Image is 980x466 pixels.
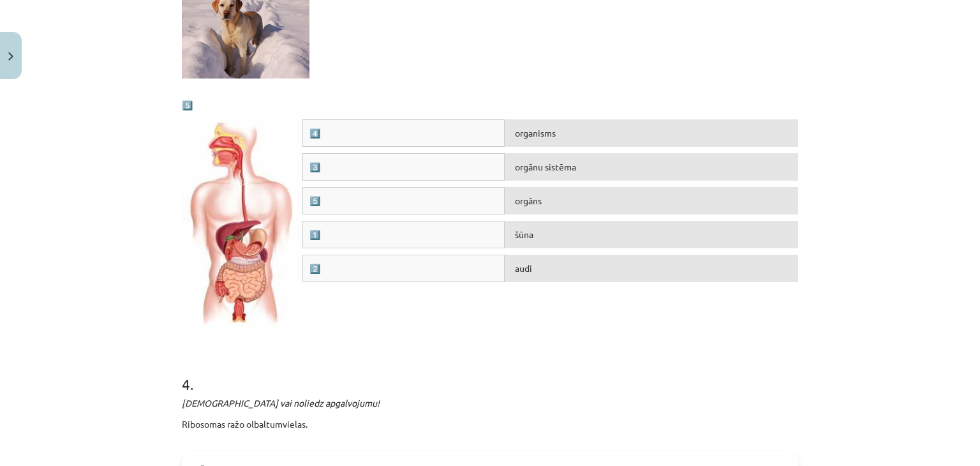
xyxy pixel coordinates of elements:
img: icon-close-lesson-0947bae3869378f0d4975bcd49f059093ad1ed9edebbc8119c70593378902aed.svg [8,52,13,61]
div: orgānu sistēma [505,153,798,181]
div: 2️⃣ [302,255,505,282]
h1: 4 . [182,353,798,393]
div: šūna [505,221,798,248]
div: audi [505,255,798,282]
div: 3️⃣ [302,153,505,181]
p: Ribosomas ražo olbaltumvielas. [182,417,798,444]
div: organisms [505,119,798,147]
em: [DEMOGRAPHIC_DATA] vai noliedz apgalvojumu! [182,397,380,409]
div: orgāns [505,187,798,214]
strong: 5️⃣ [182,99,193,110]
div: 5️⃣ [302,187,505,214]
div: 1️⃣ [302,221,505,248]
div: 4️⃣ [302,119,505,147]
